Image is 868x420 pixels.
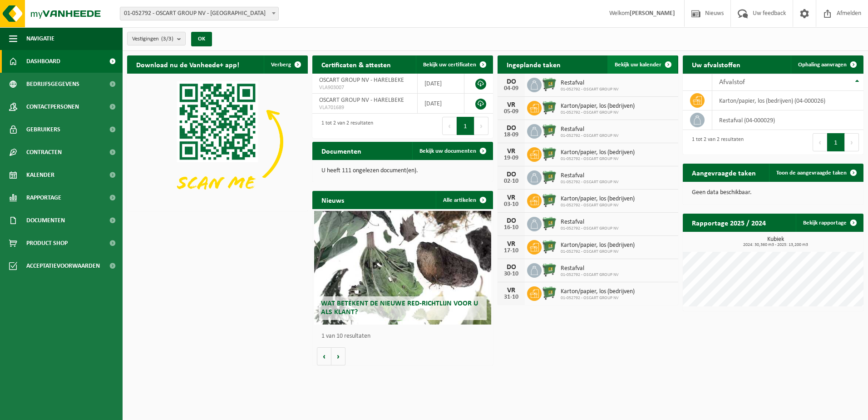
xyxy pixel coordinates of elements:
[416,55,492,74] a: Bekijk uw certificaten
[502,264,520,271] div: DO
[542,169,557,185] img: WB-0660-HPE-GN-01
[26,186,61,209] span: Rapportage
[418,94,464,114] td: [DATE]
[502,85,520,92] div: 04-09
[561,265,619,272] span: Restafval
[26,50,60,73] span: Dashboard
[26,73,79,95] span: Bedrijfsgegevens
[561,295,635,301] span: 01-052792 - OSCART GROUP NV
[542,262,557,277] img: WB-0660-HPE-GN-01
[791,55,863,74] a: Ophaling aanvragen
[776,170,847,176] span: Toon de aangevraagde taken
[26,164,54,186] span: Kalender
[502,178,520,185] div: 02-10
[502,132,520,138] div: 18-09
[561,156,635,162] span: 01-052792 - OSCART GROUP NV
[502,294,520,300] div: 31-10
[502,271,520,277] div: 30-10
[712,91,863,110] td: karton/papier, los (bedrijven) (04-000026)
[120,7,279,20] span: 01-052792 - OSCART GROUP NV - HARELBEKE
[719,79,745,86] span: Afvalstof
[120,7,278,20] span: 01-052792 - OSCART GROUP NV - HARELBEKE
[502,155,520,161] div: 19-09
[502,171,520,178] div: DO
[502,109,520,115] div: 05-09
[502,248,520,254] div: 17-10
[683,55,750,73] h2: Uw afvalstoffen
[423,62,476,68] span: Bekijk uw certificaten
[502,217,520,225] div: DO
[127,74,308,210] img: Download de VHEPlus App
[561,249,635,255] span: 01-052792 - OSCART GROUP NV
[132,32,173,46] span: Vestigingen
[542,100,557,115] img: WB-0660-HPE-GN-01
[561,219,619,226] span: Restafval
[827,133,845,151] button: 1
[321,300,478,316] span: Wat betekent de nieuwe RED-richtlijn voor u als klant?
[561,110,635,115] span: 01-052792 - OSCART GROUP NV
[845,133,859,151] button: Next
[502,125,520,132] div: DO
[542,146,557,161] img: WB-0660-HPE-GN-01
[561,180,619,185] span: 01-052792 - OSCART GROUP NV
[436,191,492,209] a: Alle artikelen
[26,232,68,255] span: Product Shop
[561,133,619,139] span: 01-052792 - OSCART GROUP NV
[317,347,331,365] button: Vorige
[561,242,635,249] span: Karton/papier, los (bedrijven)
[542,76,557,92] img: WB-0660-HPE-GN-01
[607,55,677,74] a: Bekijk uw kalender
[26,255,100,277] span: Acceptatievoorwaarden
[542,239,557,254] img: WB-0660-HPE-GN-01
[630,10,675,17] strong: [PERSON_NAME]
[26,95,79,118] span: Contactpersonen
[502,240,520,248] div: VR
[561,272,619,278] span: 01-052792 - OSCART GROUP NV
[561,103,635,110] span: Karton/papier, los (bedrijven)
[419,148,476,154] span: Bekijk uw documenten
[312,191,353,209] h2: Nieuws
[561,226,619,231] span: 01-052792 - OSCART GROUP NV
[127,55,248,73] h2: Download nu de Vanheede+ app!
[502,101,520,109] div: VR
[769,164,863,182] a: Toon de aangevraagde taken
[191,32,212,46] button: OK
[442,117,457,135] button: Previous
[319,97,404,104] span: OSCART GROUP NV - HARELBEKE
[321,168,484,174] p: U heeft 111 ongelezen document(en).
[26,118,60,141] span: Gebruikers
[319,77,404,84] span: OSCART GROUP NV - HARELBEKE
[561,195,635,203] span: Karton/papier, los (bedrijven)
[542,285,557,300] img: WB-0660-HPE-GN-01
[502,201,520,208] div: 03-10
[502,194,520,201] div: VR
[542,123,557,138] img: WB-0660-HPE-GN-01
[561,80,619,87] span: Restafval
[161,36,173,42] count: (3/3)
[561,288,635,295] span: Karton/papier, los (bedrijven)
[542,192,557,208] img: WB-0660-HPE-GN-01
[561,126,619,133] span: Restafval
[502,225,520,231] div: 16-10
[615,62,661,68] span: Bekijk uw kalender
[683,214,775,231] h2: Rapportage 2025 / 2024
[317,116,373,136] div: 1 tot 2 van 2 resultaten
[321,333,488,340] p: 1 van 10 resultaten
[502,287,520,294] div: VR
[502,148,520,155] div: VR
[798,62,847,68] span: Ophaling aanvragen
[271,62,291,68] span: Verberg
[412,142,492,160] a: Bekijk uw documenten
[457,117,474,135] button: 1
[418,74,464,94] td: [DATE]
[683,164,765,181] h2: Aangevraagde taken
[331,347,345,365] button: Volgende
[127,32,186,45] button: Vestigingen(3/3)
[319,84,410,91] span: VLA903007
[561,87,619,92] span: 01-052792 - OSCART GROUP NV
[561,172,619,180] span: Restafval
[542,215,557,231] img: WB-0660-HPE-GN-01
[502,78,520,85] div: DO
[692,190,854,196] p: Geen data beschikbaar.
[264,55,307,74] button: Verberg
